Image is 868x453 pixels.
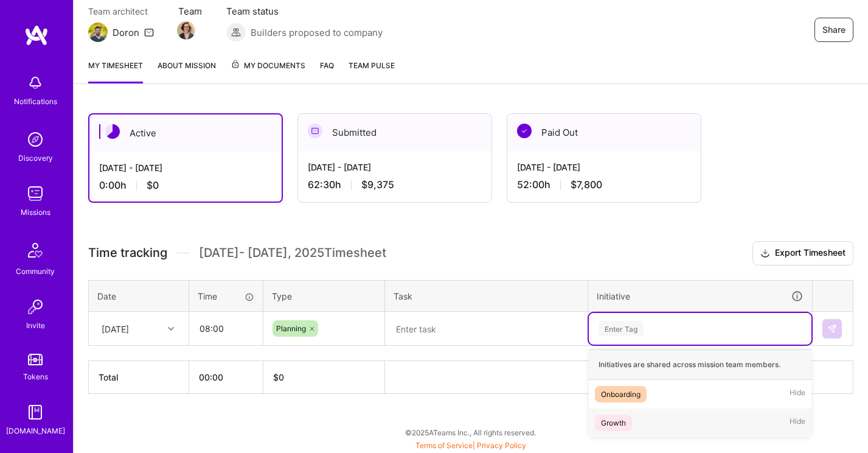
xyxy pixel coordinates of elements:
[178,20,194,41] a: Team Member Avatar
[308,178,482,191] div: 62:30 h
[601,416,626,429] div: Growth
[517,124,532,138] img: Paid Out
[231,59,305,83] a: My Documents
[26,319,45,332] div: Invite
[147,179,159,192] span: $0
[822,24,845,36] span: Share
[790,386,805,402] span: Hide
[144,27,154,37] i: icon Mail
[18,152,53,164] div: Discovery
[477,441,526,450] a: Privacy Policy
[385,280,588,312] th: Task
[320,59,334,83] a: FAQ
[349,59,395,83] a: Team Pulse
[88,245,167,261] span: Time tracking
[14,95,57,108] div: Notifications
[298,114,491,151] div: Submitted
[361,178,394,191] span: $9,375
[349,61,395,70] span: Team Pulse
[99,179,272,192] div: 0:00 h
[89,361,189,394] th: Total
[158,59,216,83] a: About Mission
[517,178,691,191] div: 52:00 h
[99,161,272,174] div: [DATE] - [DATE]
[88,23,108,42] img: Team Architect
[102,322,129,335] div: [DATE]
[231,59,305,72] span: My Documents
[589,349,811,380] div: Initiatives are shared across mission team members.
[308,124,322,138] img: Submitted
[23,295,47,319] img: Invite
[24,24,49,46] img: logo
[23,370,48,383] div: Tokens
[251,26,383,39] span: Builders proposed to company
[415,441,526,450] span: |
[21,236,50,265] img: Community
[168,326,174,332] i: icon Chevron
[597,289,804,303] div: Initiative
[226,23,246,42] img: Builders proposed to company
[113,26,139,39] div: Doron
[226,5,383,18] span: Team status
[177,21,195,40] img: Team Member Avatar
[263,280,385,312] th: Type
[16,265,55,278] div: Community
[89,280,189,312] th: Date
[88,5,154,18] span: Team architect
[189,361,263,394] th: 00:00
[507,114,701,151] div: Paid Out
[73,417,868,448] div: © 2025 ATeams Inc., All rights reserved.
[571,178,602,191] span: $7,800
[415,441,473,450] a: Terms of Service
[814,18,853,42] button: Share
[308,161,482,174] div: [DATE] - [DATE]
[6,424,65,437] div: [DOMAIN_NAME]
[752,241,853,265] button: Export Timesheet
[105,124,120,139] img: Active
[23,181,47,206] img: teamwork
[198,290,254,303] div: Time
[760,247,770,260] i: icon Download
[199,245,386,261] span: [DATE] - [DATE] , 2025 Timesheet
[599,319,644,338] div: Enter Tag
[276,324,306,333] span: Planning
[517,161,691,174] div: [DATE] - [DATE]
[827,324,837,334] img: Submit
[23,71,47,95] img: bell
[273,372,284,382] span: $ 0
[28,354,43,365] img: tokens
[178,5,202,18] span: Team
[23,127,47,152] img: discovery
[190,312,262,345] input: HH:MM
[88,59,143,83] a: My timesheet
[21,206,50,219] div: Missions
[23,400,47,424] img: guide book
[790,415,805,431] span: Hide
[89,114,282,152] div: Active
[601,388,641,401] div: Onboarding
